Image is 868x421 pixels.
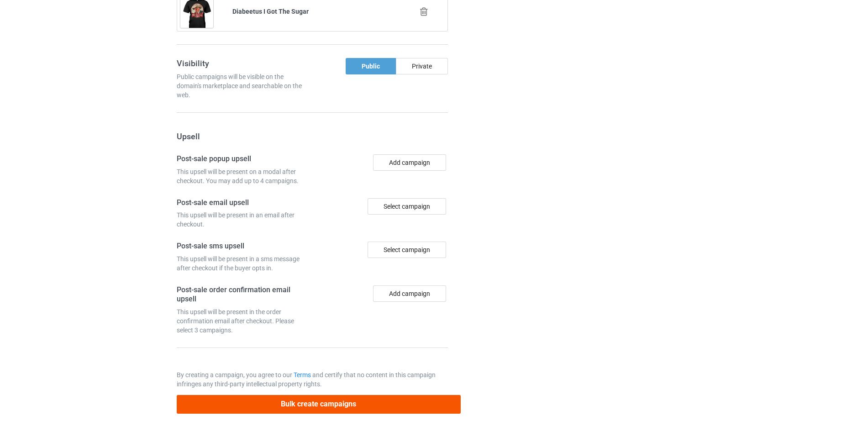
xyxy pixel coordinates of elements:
p: By creating a campaign, you agree to our and certify that no content in this campaign infringes a... [177,370,448,389]
div: This upsell will be present in the order confirmation email after checkout. Please select 3 campa... [177,307,309,335]
h3: Visibility [177,58,309,68]
div: Private [396,58,448,74]
b: Diabeetus I Got The Sugar [232,8,309,15]
div: Select campaign [368,242,446,258]
h4: Post-sale order confirmation email upsell [177,285,309,304]
button: Add campaign [373,154,446,171]
div: Public [346,58,396,74]
a: Terms [294,371,311,379]
div: This upsell will be present in a sms message after checkout if the buyer opts in. [177,254,309,273]
h3: Upsell [177,131,448,142]
div: This upsell will be present in an email after checkout. [177,210,309,229]
h4: Post-sale popup upsell [177,154,309,164]
button: Bulk create campaigns [177,395,461,414]
div: Public campaigns will be visible on the domain's marketplace and searchable on the web. [177,72,309,100]
div: Select campaign [368,198,446,215]
h4: Post-sale email upsell [177,198,309,208]
div: This upsell will be present on a modal after checkout. You may add up to 4 campaigns. [177,167,309,185]
button: Add campaign [373,285,446,302]
h4: Post-sale sms upsell [177,242,309,251]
